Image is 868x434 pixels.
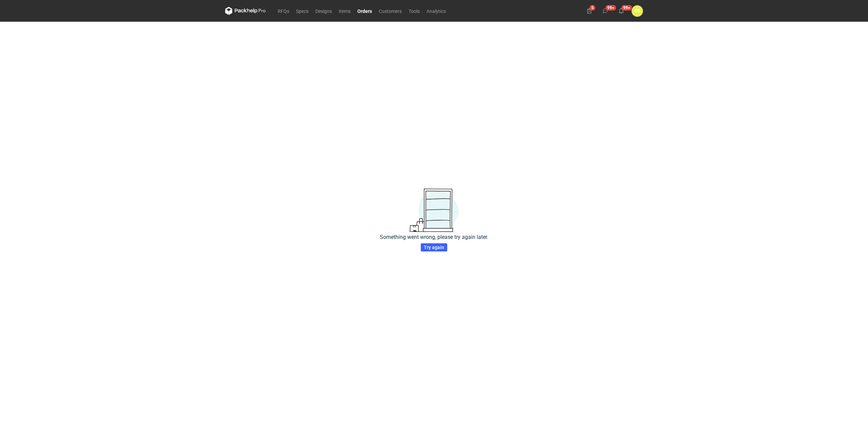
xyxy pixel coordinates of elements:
svg: Packhelp Pro [225,7,266,15]
div: Dominika Kaczyńska [632,5,643,17]
a: RFQs [274,7,293,15]
a: Designs [312,7,335,15]
a: Analytics [423,7,449,15]
button: 99+ [616,5,627,16]
a: Items [335,7,354,15]
a: Tools [405,7,423,15]
button: 99+ [600,5,611,16]
a: Customers [375,7,405,15]
button: Try again [421,243,447,251]
a: Orders [354,7,375,15]
span: Try again [424,245,444,250]
h1: Something went wrong, please try again later. [380,234,488,241]
button: DK [632,5,643,17]
button: 5 [584,5,595,16]
a: Specs [293,7,312,15]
